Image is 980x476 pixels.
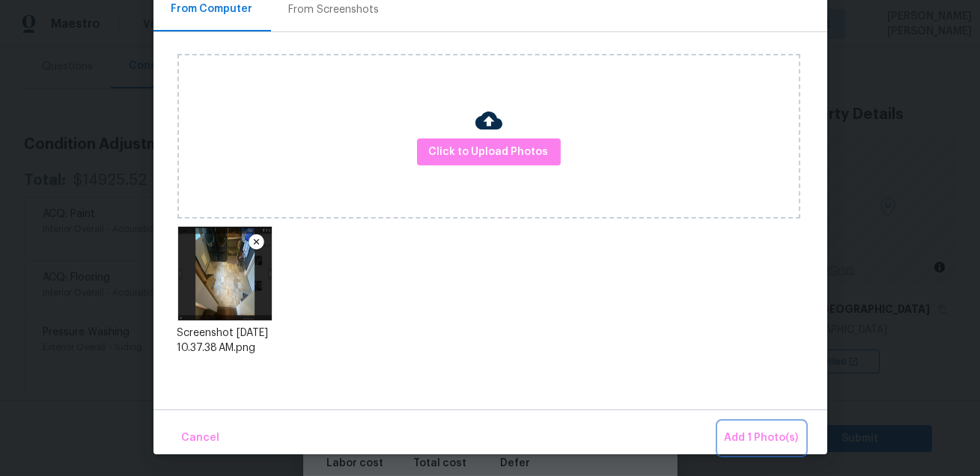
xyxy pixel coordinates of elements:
[177,326,273,356] div: Screenshot [DATE] 10.37.38 AM.png
[182,429,220,448] span: Cancel
[176,422,226,454] button: Cancel
[719,422,805,454] button: Add 1 Photo(s)
[475,107,502,134] img: Cloud Upload Icon
[417,138,561,166] button: Click to Upload Photos
[171,1,253,16] div: From Computer
[725,429,799,448] span: Add 1 Photo(s)
[289,2,380,17] div: From Screenshots
[429,143,549,162] span: Click to Upload Photos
